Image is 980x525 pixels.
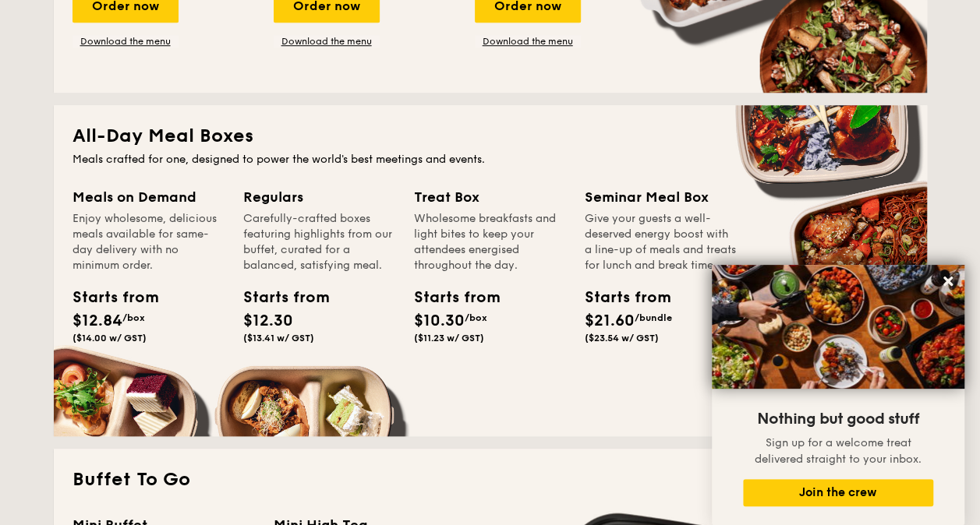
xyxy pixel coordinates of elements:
span: /box [122,312,145,323]
span: ($14.00 w/ GST) [73,333,147,344]
button: Close [936,269,961,294]
div: Meals crafted for one, designed to power the world's best meetings and events. [73,152,908,167]
span: Nothing but good stuff [757,410,919,428]
div: Starts from [243,286,313,309]
span: $10.30 [414,312,465,330]
div: Give your guests a well-deserved energy boost with a line-up of meals and treats for lunch and br... [585,211,737,273]
h2: All-Day Meal Boxes [73,124,908,149]
button: Join the crew [743,479,933,506]
span: ($11.23 w/ GST) [414,333,484,344]
span: $12.30 [243,312,293,330]
span: ($13.41 w/ GST) [243,333,314,344]
span: /bundle [635,312,672,323]
span: /box [465,312,487,323]
img: DSC07876-Edit02-Large.jpeg [712,265,964,389]
a: Download the menu [73,35,179,48]
div: Enjoy wholesome, delicious meals available for same-day delivery with no minimum order. [73,211,225,273]
span: $12.84 [73,312,122,330]
span: Sign up for a welcome treat delivered straight to your inbox. [755,436,922,466]
div: Wholesome breakfasts and light bites to keep your attendees energised throughout the day. [414,211,566,273]
div: Starts from [585,286,655,309]
h2: Buffet To Go [73,467,908,492]
a: Download the menu [274,35,380,48]
div: Starts from [73,286,143,309]
div: Starts from [414,286,484,309]
span: $21.60 [585,312,635,330]
div: Meals on Demand [73,186,225,208]
div: Carefully-crafted boxes featuring highlights from our buffet, curated for a balanced, satisfying ... [243,211,395,273]
div: Regulars [243,186,395,208]
div: Treat Box [414,186,566,208]
div: Seminar Meal Box [585,186,737,208]
a: Download the menu [475,35,581,48]
span: ($23.54 w/ GST) [585,333,659,344]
